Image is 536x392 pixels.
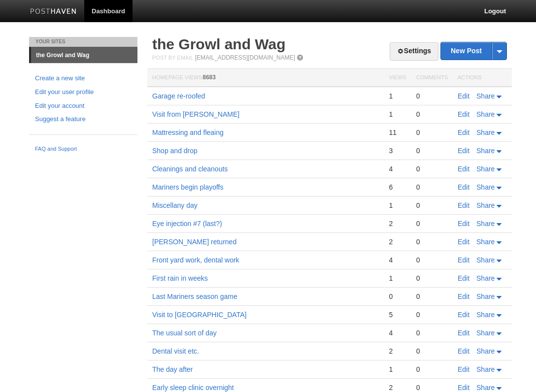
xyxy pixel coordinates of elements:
[152,92,205,100] a: Garage re-roofed
[389,110,406,119] div: 1
[458,256,469,264] a: Edit
[411,69,453,87] th: Comments
[416,164,448,173] div: 0
[389,237,406,246] div: 2
[458,238,469,246] a: Edit
[476,347,495,355] span: Share
[152,365,193,373] a: The day after
[389,383,406,392] div: 2
[458,165,469,173] a: Edit
[35,114,132,125] a: Suggest a feature
[416,183,448,192] div: 0
[458,384,469,392] a: Edit
[458,110,469,118] a: Edit
[389,201,406,210] div: 1
[152,293,237,300] a: Last Mariners season game
[152,147,198,155] a: Shop and drop
[476,293,495,300] span: Share
[458,365,469,373] a: Edit
[476,384,495,392] span: Share
[152,129,224,136] a: Mattressing and fleaing
[476,365,495,373] span: Share
[389,347,406,356] div: 2
[458,329,469,337] a: Edit
[476,274,495,282] span: Share
[152,311,246,319] a: Visit to [GEOGRAPHIC_DATA]
[476,238,495,246] span: Share
[416,347,448,356] div: 0
[389,256,406,264] div: 4
[476,92,495,100] span: Share
[152,274,208,282] a: First rain in weeks
[152,55,193,61] span: Post by Email
[416,128,448,137] div: 0
[35,101,132,111] a: Edit your account
[389,219,406,228] div: 2
[458,311,469,319] a: Edit
[152,347,199,355] a: Dental visit etc.
[458,183,469,191] a: Edit
[152,384,234,392] a: Early sleep clinic overnight
[152,220,222,228] a: Eye injection #7 (last?)
[441,42,506,60] a: New Post
[416,292,448,301] div: 0
[416,237,448,246] div: 0
[152,36,286,52] a: the Growl and Wag
[458,147,469,155] a: Edit
[476,256,495,264] span: Share
[416,328,448,337] div: 0
[416,365,448,374] div: 0
[458,347,469,355] a: Edit
[152,183,223,191] a: Mariners begin playoffs
[458,201,469,209] a: Edit
[390,42,438,61] a: Settings
[389,128,406,137] div: 11
[389,310,406,319] div: 5
[389,365,406,374] div: 1
[389,328,406,337] div: 4
[416,219,448,228] div: 0
[202,74,216,81] span: 8683
[389,92,406,100] div: 1
[453,69,512,87] th: Actions
[476,129,495,136] span: Share
[476,110,495,118] span: Share
[152,238,236,246] a: [PERSON_NAME] returned
[152,201,198,209] a: Miscellany day
[458,274,469,282] a: Edit
[476,183,495,191] span: Share
[152,256,239,264] a: Front yard work, dental work
[35,145,132,154] a: FAQ and Support
[389,146,406,155] div: 3
[152,165,228,173] a: Cleanings and cleanouts
[389,292,406,301] div: 0
[458,92,469,100] a: Edit
[416,92,448,100] div: 0
[384,69,411,87] th: Views
[476,165,495,173] span: Share
[476,329,495,337] span: Share
[152,110,239,118] a: Visit from [PERSON_NAME]
[458,293,469,300] a: Edit
[416,110,448,119] div: 0
[416,274,448,283] div: 0
[31,47,137,63] a: the Growl and Wag
[476,311,495,319] span: Share
[476,201,495,209] span: Share
[476,147,495,155] span: Share
[29,37,137,47] li: Your Sites
[416,383,448,392] div: 0
[35,87,132,98] a: Edit your user profile
[152,329,217,337] a: The usual sort of day
[458,220,469,228] a: Edit
[389,164,406,173] div: 4
[35,73,132,84] a: Create a new site
[416,146,448,155] div: 0
[195,54,295,61] a: [EMAIL_ADDRESS][DOMAIN_NAME]
[416,256,448,264] div: 0
[476,220,495,228] span: Share
[389,183,406,192] div: 6
[416,310,448,319] div: 0
[147,69,384,87] th: Homepage Views
[416,201,448,210] div: 0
